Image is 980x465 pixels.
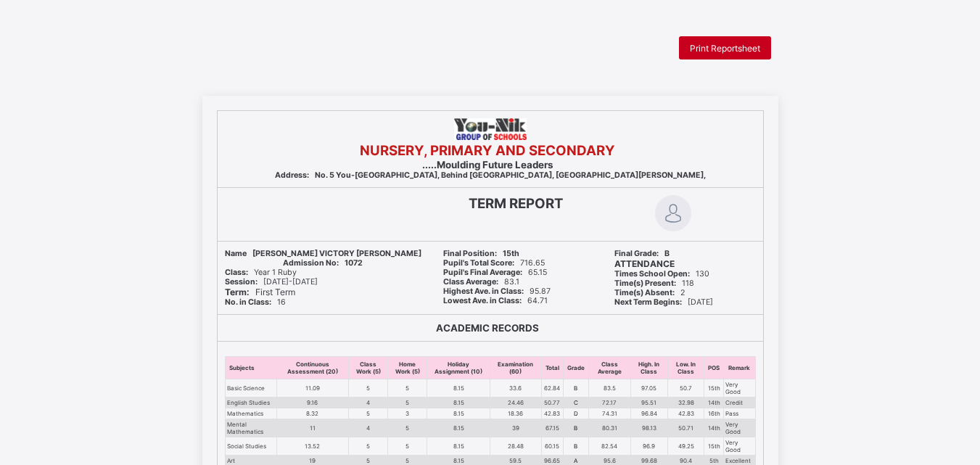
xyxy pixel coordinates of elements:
span: 16 [225,297,286,307]
td: Very Good [724,437,755,456]
td: 67.15 [541,419,563,437]
b: Final Grade: [614,249,659,258]
td: 8.15 [427,437,490,456]
td: 11 [276,419,348,437]
b: Term: [225,287,250,297]
th: High. In Class [630,357,667,379]
td: Very Good [724,419,755,437]
td: 5 [349,437,388,456]
span: Print Reportsheet [690,43,760,54]
td: 9.16 [276,398,348,408]
b: Highest Ave. in Class: [443,287,524,296]
td: 16th [704,408,724,419]
td: Social Studies [225,437,276,456]
th: Subjects [225,357,276,379]
b: Times School Open: [614,269,690,279]
b: TERM REPORT [469,195,563,212]
td: 83.5 [588,379,630,398]
td: 4 [349,398,388,408]
td: 32.98 [668,398,704,408]
span: 1072 [283,258,363,268]
td: 62.84 [541,379,563,398]
td: 8.15 [427,408,490,419]
b: NURSERY, PRIMARY AND SECONDARY [360,142,615,159]
th: Home Work (5) [388,357,427,379]
td: 13.52 [276,437,348,456]
th: Class Work (5) [349,357,388,379]
td: 50.71 [668,419,704,437]
td: 72.17 [588,398,630,408]
span: 83.1 [443,277,519,287]
td: C [563,398,588,408]
th: Total [541,357,563,379]
td: 8.15 [427,379,490,398]
td: Mathematics [225,408,276,419]
td: 18.36 [490,408,542,419]
b: Final Position: [443,249,497,258]
span: B [614,249,670,258]
span: 95.87 [443,287,551,296]
b: Class Average: [443,277,498,287]
td: 60.15 [541,437,563,456]
td: Pass [724,408,755,419]
span: Year 1 Ruby [225,268,297,277]
span: 65.15 [443,268,547,277]
span: 130 [614,269,709,279]
td: B [563,419,588,437]
td: 5 [388,437,427,456]
b: Session: [225,277,258,287]
td: 5 [349,379,388,398]
td: 5 [388,379,427,398]
td: 33.6 [490,379,542,398]
td: 74.31 [588,408,630,419]
td: 95.51 [630,398,667,408]
th: Remark [724,357,755,379]
td: 11.09 [276,379,348,398]
td: 3 [388,408,427,419]
th: Low. In Class [668,357,704,379]
td: B [563,379,588,398]
td: 50.7 [668,379,704,398]
td: 42.83 [541,408,563,419]
td: 80.31 [588,419,630,437]
b: Admission No: [283,258,339,268]
td: 82.54 [588,437,630,456]
td: 97.05 [630,379,667,398]
b: Lowest Ave. in Class: [443,296,522,305]
th: Examination (60) [490,357,542,379]
span: 15th [443,249,519,258]
th: Continuous Assessment (20) [276,357,348,379]
td: 8.15 [427,419,490,437]
b: Next Term Begins: [614,297,682,307]
td: D [563,408,588,419]
th: POS [704,357,724,379]
td: 42.83 [668,408,704,419]
td: 24.46 [490,398,542,408]
b: ATTENDANCE [614,258,675,269]
td: B [563,437,588,456]
span: 2 [614,288,685,297]
b: No. in Class: [225,297,271,307]
td: 5 [388,398,427,408]
td: 28.48 [490,437,542,456]
span: First Term [225,287,295,297]
span: [DATE] [614,297,713,307]
td: Very Good [724,379,755,398]
span: 64.71 [443,296,548,305]
td: 15th [704,437,724,456]
b: Pupil's Total Score: [443,258,514,268]
td: 96.84 [630,408,667,419]
td: Basic Science [225,379,276,398]
b: Name [225,249,247,258]
b: Address: [275,170,309,180]
th: Class Average [588,357,630,379]
b: Class: [225,268,248,277]
td: Mental Mathematics [225,419,276,437]
td: 39 [490,419,542,437]
td: 14th [704,398,724,408]
td: 8.15 [427,398,490,408]
span: [DATE]-[DATE] [225,277,318,287]
td: 98.13 [630,419,667,437]
b: Time(s) Absent: [614,288,675,297]
span: 118 [614,279,694,288]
